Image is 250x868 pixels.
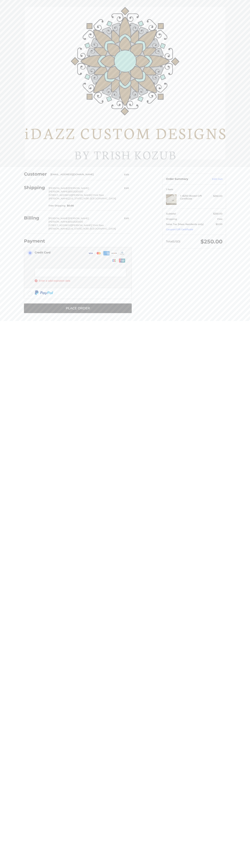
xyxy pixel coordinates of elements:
[69,190,83,193] span: 6502530000
[49,204,65,208] span: Free Shipping
[25,7,225,159] img: iDazz Custom Designs
[49,194,92,196] span: [STREET_ADDRESS][PERSON_NAME]
[166,177,204,181] h3: Order Summary
[204,177,222,181] a: Edit Cart
[69,217,89,220] span: [PERSON_NAME]
[166,223,204,226] span: Sales Tax (Mass Residents only)
[83,227,90,230] span: 74361 /
[121,172,132,177] button: Edit
[166,212,176,215] span: Subtotal
[69,197,83,200] span: [US_STATE],
[92,194,104,196] span: / First floor
[50,173,115,176] div: [EMAIL_ADDRESS][DOMAIN_NAME]
[91,197,116,200] span: [GEOGRAPHIC_DATA]
[24,238,45,244] h2: Payment
[92,224,104,227] span: / First floor
[49,190,69,193] span: [PERSON_NAME]
[121,186,132,191] button: Edit
[48,220,69,223] span: [PERSON_NAME]
[24,185,45,190] h2: Shipping
[166,228,193,231] a: Coupon/Gift Certificate
[208,194,222,198] div: $250.00
[69,227,83,230] span: [US_STATE],
[166,240,180,243] span: Total (USD)
[213,212,222,215] span: $250.00
[48,224,92,227] span: [STREET_ADDRESS][PERSON_NAME]
[217,218,222,220] span: Free
[24,303,132,313] button: Place Order
[69,220,83,223] span: 6502530000
[69,187,89,189] span: [PERSON_NAME]
[24,215,45,221] h2: Billing
[35,279,126,283] span: Enter a valid expiration date.
[180,194,207,200] h4: 1 x $250 Boxed Gift Certificate
[35,250,50,255] div: Credit Card
[24,171,47,177] h2: Customer
[48,217,69,220] span: [PERSON_NAME]
[35,290,53,295] img: PayPal icon
[49,187,69,189] span: [PERSON_NAME]
[83,197,91,200] span: 74361 /
[90,227,116,230] span: [GEOGRAPHIC_DATA]
[35,268,126,277] iframe: Secure Credit Card Form
[166,188,222,191] h3: 1 Item
[48,227,69,230] span: [PERSON_NAME],
[49,197,69,200] span: [PERSON_NAME],
[201,238,222,245] span: $250.00
[216,223,222,226] span: $0.00
[121,216,132,221] button: Edit
[65,204,74,208] span: $0.00
[166,218,177,220] span: Shipping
